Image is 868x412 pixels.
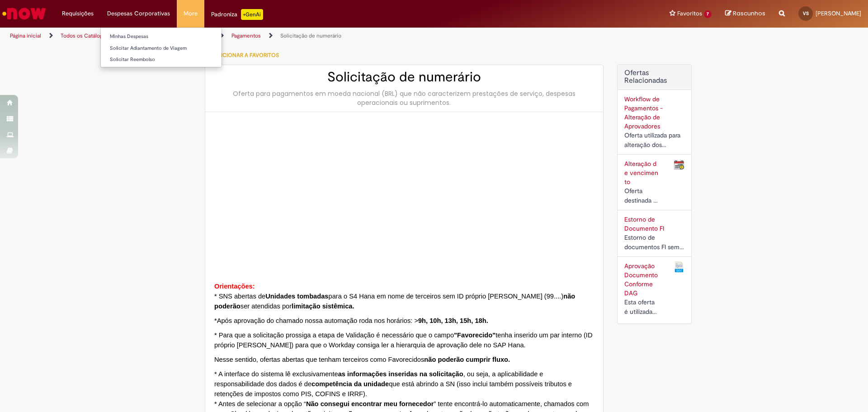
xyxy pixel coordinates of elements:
button: Adicionar a Favoritos [205,46,284,65]
h2: Ofertas Relacionadas [624,69,684,85]
strong: não poderão cumprir fluxo. [424,356,510,363]
strong: Não consegui encontrar meu fornecedor [306,400,434,407]
a: Solicitar Reembolso [101,55,222,65]
span: Orientações: [214,283,255,290]
div: Oferta destinada à alteração de data de pagamento [624,186,660,205]
a: Página inicial [10,32,41,39]
span: Favoritos [677,9,702,18]
a: Todos os Catálogos [61,32,108,39]
div: Oferta para pagamentos em moeda nacional (BRL) que não caracterizem prestações de serviço, despes... [214,89,594,107]
strong: as informações inseridas na solicitação [338,370,463,378]
span: More [184,9,198,18]
span: VS [803,10,809,16]
div: Estorno de documentos FI sem partidas compensadas [624,233,684,252]
span: *Após aprovação do chamado nossa automação roda nos horários: [214,317,492,324]
a: Minhas Despesas [101,32,222,42]
a: Solicitar Adiantamento de Viagem [101,43,222,53]
a: Estorno de Documento FI [624,215,664,232]
span: Adicionar a Favoritos [214,52,279,59]
img: ServiceNow [1,5,47,23]
img: Alteração de vencimento [674,159,684,170]
a: Rascunhos [725,9,765,18]
strong: Unidades tombadas [265,293,328,300]
div: Padroniza [211,9,263,20]
ul: Trilhas de página [7,28,572,44]
img: sys_attachment.do [214,126,553,263]
strong: competência da unidade [311,380,389,388]
ul: Despesas Corporativas [100,27,222,67]
span: Rascunhos [733,9,765,18]
span: * A interface do sistema lê exclusivamente , ou seja, a aplicabilidade e responsabilidade dos dad... [214,370,572,398]
a: Pagamentos [231,32,261,39]
span: * SNS abertas de para o S4 Hana em nome de terceiros sem ID próprio [PERSON_NAME] (99....) ser at... [214,293,575,310]
a: Solicitação de numerário [280,32,341,39]
span: Despesas Corporativas [107,9,170,18]
span: 9h, 10h, 13h, 15h, 18h. [418,317,488,324]
span: 7 [704,10,712,18]
a: Alteração de vencimento [624,160,658,186]
a: Aprovação Documento Conforme DAG [624,262,658,297]
span: * Para que a solicitação prossiga a etapa de Validação é necessário que o campo tenha inserido um... [214,331,593,349]
div: Oferta utilizada para alteração dos aprovadores cadastrados no workflow de documentos a pagar. [624,131,684,150]
strong: não poderão [214,293,575,310]
div: Ofertas Relacionadas [617,64,692,324]
p: +GenAi [241,9,263,20]
span: [PERSON_NAME] [816,9,861,17]
span: Nesse sentido, ofertas abertas que tenham terceiros como Favorecidos [214,356,510,363]
div: Esta oferta é utilizada para o Campo solicitar a aprovação do documento que esta fora da alçada d... [624,298,660,317]
span: > [414,317,418,324]
strong: limitação sistêmica. [292,303,354,310]
a: Workflow de Pagamentos - Alteração de Aprovadores [624,95,663,130]
span: Requisições [62,9,94,18]
img: Aprovação Documento Conforme DAG [674,261,684,272]
h2: Solicitação de numerário [214,70,594,85]
strong: "Favorecido" [454,331,495,339]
